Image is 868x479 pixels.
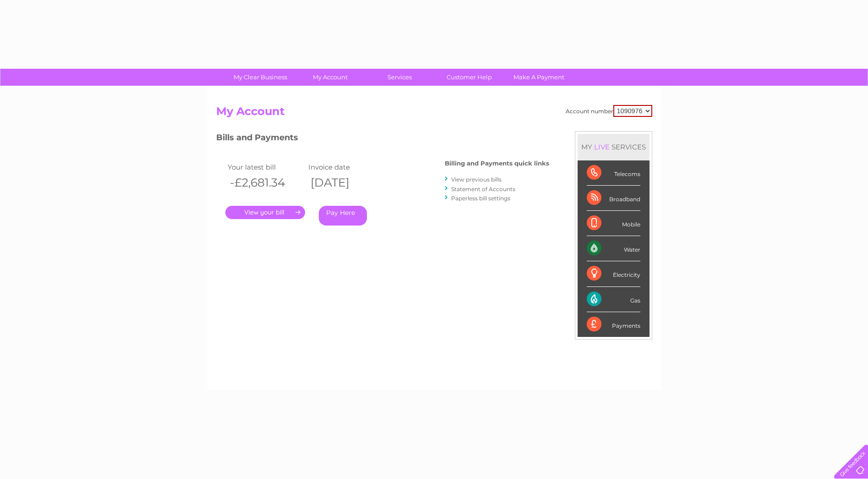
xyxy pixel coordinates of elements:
[319,206,367,226] a: Pay Here
[225,173,306,192] th: -£2,681.34
[306,161,387,173] td: Invoice date
[587,160,640,186] div: Telecoms
[451,195,510,202] a: Paperless bill settings
[445,160,549,167] h4: Billing and Payments quick links
[587,236,640,261] div: Water
[451,186,515,193] a: Statement of Accounts
[362,69,437,86] a: Services
[225,161,306,173] td: Your latest bill
[292,69,368,86] a: My Account
[587,312,640,337] div: Payments
[592,143,611,151] div: LIVE
[306,173,387,192] th: [DATE]
[587,186,640,211] div: Broadband
[578,134,650,160] div: MY SERVICES
[216,105,652,122] h2: My Account
[431,69,507,86] a: Customer Help
[225,206,305,219] a: .
[223,69,298,86] a: My Clear Business
[501,69,577,86] a: Make A Payment
[216,131,549,147] h3: Bills and Payments
[587,287,640,312] div: Gas
[587,211,640,236] div: Mobile
[566,105,652,117] div: Account number
[587,261,640,286] div: Electricity
[451,176,502,183] a: View previous bills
